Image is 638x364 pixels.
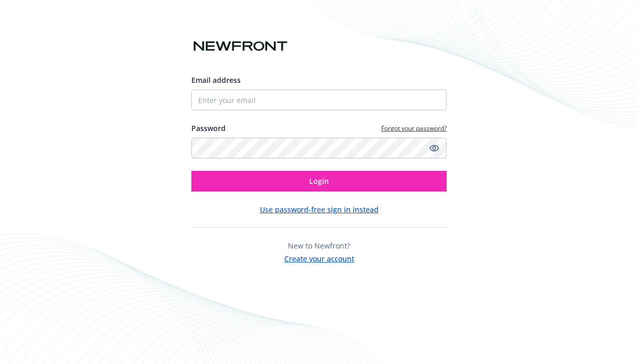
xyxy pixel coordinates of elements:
[309,176,329,186] span: Login
[288,241,350,251] span: New to Newfront?
[191,75,241,85] span: Email address
[191,90,447,110] input: Enter your email
[428,142,440,154] a: Show password
[381,124,447,133] a: Forgot your password?
[191,123,226,134] label: Password
[191,171,447,192] button: Login
[260,204,379,215] button: Use password-free sign in instead
[191,37,289,55] img: Newfront logo
[284,251,354,264] button: Create your account
[191,138,447,158] input: Enter your password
